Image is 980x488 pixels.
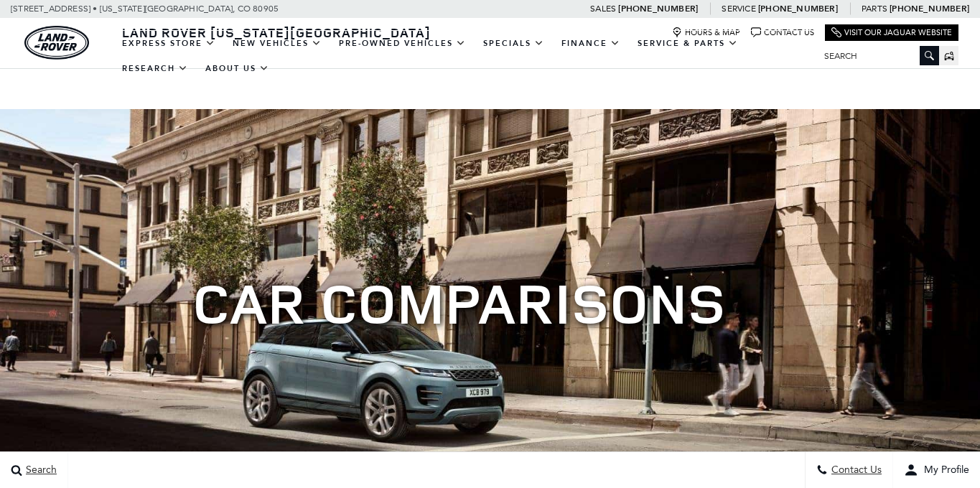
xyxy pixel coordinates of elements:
[122,24,431,41] span: Land Rover [US_STATE][GEOGRAPHIC_DATA]
[590,4,616,14] span: Sales
[113,31,813,81] nav: Main Navigation
[918,464,969,477] span: My Profile
[113,56,197,81] a: Research
[330,31,475,56] a: Pre-Owned Vehicles
[893,452,980,488] button: user-profile-menu
[672,27,740,38] a: Hours & Map
[828,464,882,477] span: Contact Us
[224,31,330,56] a: New Vehicles
[553,31,629,56] a: Finance
[890,3,969,14] a: [PHONE_NUMBER]
[618,3,698,14] a: [PHONE_NUMBER]
[113,31,224,56] a: EXPRESS STORE
[629,31,747,56] a: Service & Parts
[758,3,838,14] a: [PHONE_NUMBER]
[475,31,553,56] a: Specials
[11,4,279,14] a: [STREET_ADDRESS] • [US_STATE][GEOGRAPHIC_DATA], CO 80905
[862,4,887,14] span: Parts
[22,464,57,477] span: Search
[197,56,278,81] a: About Us
[722,4,755,14] span: Service
[831,27,952,38] a: Visit Our Jaguar Website
[113,24,439,41] a: Land Rover [US_STATE][GEOGRAPHIC_DATA]
[24,26,89,60] a: land-rover
[24,26,89,60] img: Land Rover
[751,27,814,38] a: Contact Us
[192,271,788,334] h1: Car Comparisons
[813,47,939,65] input: Search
